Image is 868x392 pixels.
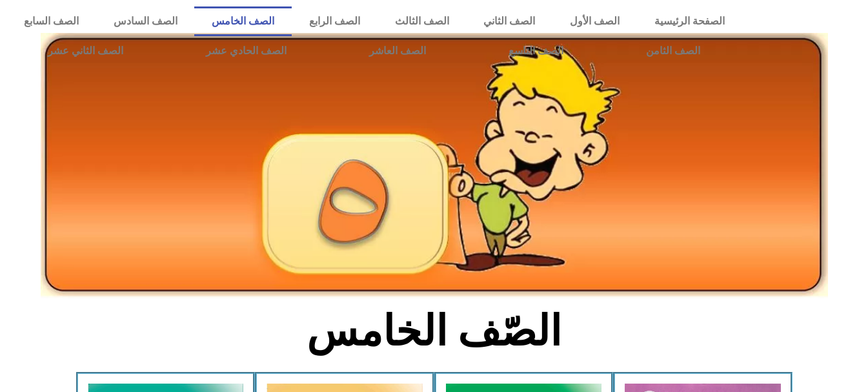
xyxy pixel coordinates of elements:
[165,36,328,66] a: الصف الحادي عشر
[605,36,742,66] a: الصف الثامن
[221,306,647,356] h2: الصّف الخامس
[637,6,742,36] a: الصفحة الرئيسية
[6,36,165,66] a: الصف الثاني عشر
[466,6,552,36] a: الصف الثاني
[552,6,637,36] a: الصف الأول
[96,6,195,36] a: الصف السادس
[194,6,292,36] a: الصف الخامس
[467,36,605,66] a: الصف التاسع
[6,6,96,36] a: الصف السابع
[328,36,467,66] a: الصف العاشر
[292,6,378,36] a: الصف الرابع
[378,6,467,36] a: الصف الثالث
